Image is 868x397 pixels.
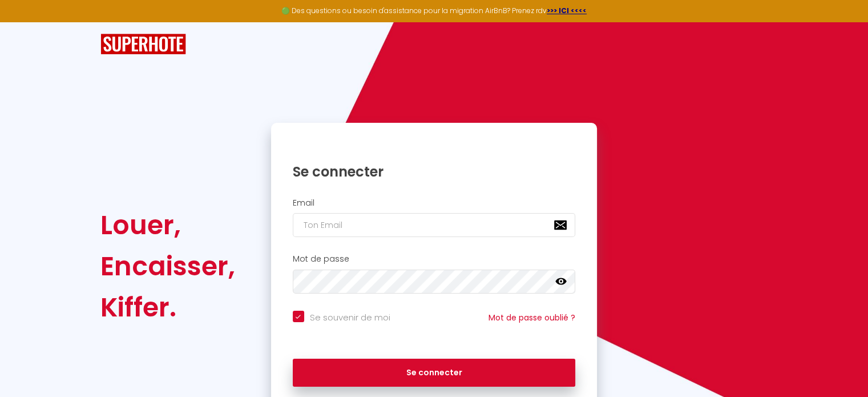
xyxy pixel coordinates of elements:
[293,254,576,264] h2: Mot de passe
[293,198,576,208] h2: Email
[293,359,576,387] button: Se connecter
[100,34,186,55] img: SuperHote logo
[100,204,235,246] div: Louer,
[100,287,235,328] div: Kiffer.
[293,213,576,237] input: Ton Email
[293,163,576,181] h1: Se connecter
[547,6,587,15] a: >>> ICI <<<<
[488,312,575,323] a: Mot de passe oublié ?
[100,246,235,287] div: Encaisser,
